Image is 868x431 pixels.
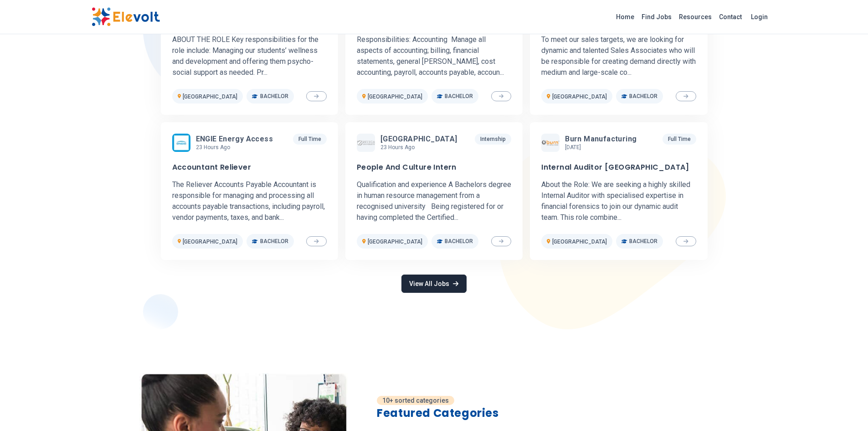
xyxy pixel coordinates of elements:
img: ENGIE Energy Access [172,134,190,152]
a: Resources [675,10,715,24]
img: Elevolt [92,7,160,26]
p: Responsibilities: Accounting Manage all aspects of accounting; billing, financial statements, gen... [357,34,511,78]
span: Bachelor [445,93,473,100]
span: [GEOGRAPHIC_DATA] [183,93,237,100]
p: Full Time [293,134,327,145]
img: Zetech University [357,140,375,146]
span: [GEOGRAPHIC_DATA] [552,93,607,100]
span: [GEOGRAPHIC_DATA] [368,239,422,245]
img: Burn Manufacturing [541,140,560,145]
p: ABOUT THE ROLE Key responsibilities for the role include: Managing our students’ wellness and dev... [172,34,327,78]
p: 10+ sorted categories [377,396,454,405]
h3: People And Culture Intern [357,163,457,172]
h3: Accountant Reliever [172,163,252,172]
a: Contact [715,10,745,24]
a: Login [745,8,773,26]
span: [GEOGRAPHIC_DATA] [552,239,607,245]
p: [DATE] [565,144,640,151]
span: ENGIE Energy Access [196,135,273,144]
p: 23 hours ago [380,144,461,151]
h2: Featured Categories [377,406,776,421]
p: 23 hours ago [196,144,277,151]
span: Burn Manufacturing [565,135,637,144]
p: About the Role: We are seeking a highly skilled Internal Auditor with specialised expertise in fi... [541,179,696,223]
p: The Reliever Accounts Payable Accountant is responsible for managing and processing all accounts ... [172,179,327,223]
a: ENGIE Energy AccessENGIE Energy Access23 hours agoFull TimeAccountant RelieverThe Reliever Accoun... [161,122,338,260]
span: Bachelor [629,238,657,245]
span: Bachelor [260,93,288,100]
p: Qualification and experience A Bachelors degree in human resource management from a recognised un... [357,179,511,223]
span: [GEOGRAPHIC_DATA] [368,93,422,100]
p: Internship [475,134,511,145]
a: Home [612,10,638,24]
p: To meet our sales targets, we are looking for dynamic and talented Sales Associates who will be r... [541,34,696,78]
a: Zetech University[GEOGRAPHIC_DATA]23 hours agoInternshipPeople And Culture InternQualification an... [345,122,523,260]
iframe: Chat Widget [822,387,868,431]
p: Full Time [663,134,696,145]
span: [GEOGRAPHIC_DATA] [183,239,237,245]
a: Find Jobs [638,10,675,24]
a: Burn ManufacturingBurn Manufacturing[DATE]Full TimeInternal Auditor [GEOGRAPHIC_DATA]About the Ro... [530,122,707,260]
span: Bachelor [629,93,657,100]
h3: Internal Auditor [GEOGRAPHIC_DATA] [541,163,689,172]
span: [GEOGRAPHIC_DATA] [380,135,457,144]
span: Bachelor [260,238,288,245]
a: View All Jobs [401,275,466,293]
span: Bachelor [445,238,473,245]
